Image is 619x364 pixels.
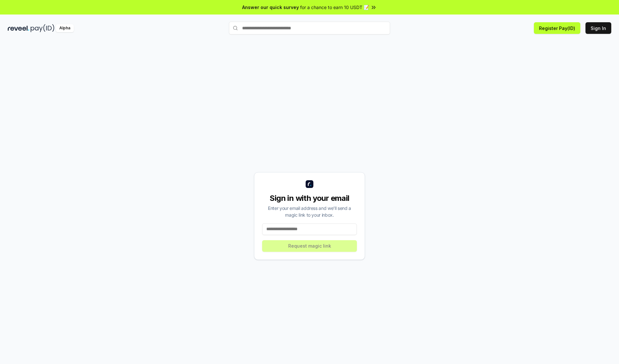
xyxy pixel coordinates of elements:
img: logo_small [306,180,313,188]
span: for a chance to earn 10 USDT 📝 [300,4,369,11]
div: Alpha [56,24,74,32]
button: Sign In [585,22,611,34]
span: Answer our quick survey [242,4,299,11]
img: reveel_dark [8,24,29,32]
button: Register Pay(ID) [534,22,580,34]
div: Sign in with your email [262,193,357,203]
img: pay_id [31,24,54,32]
div: Enter your email address and we’ll send a magic link to your inbox. [262,205,357,218]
